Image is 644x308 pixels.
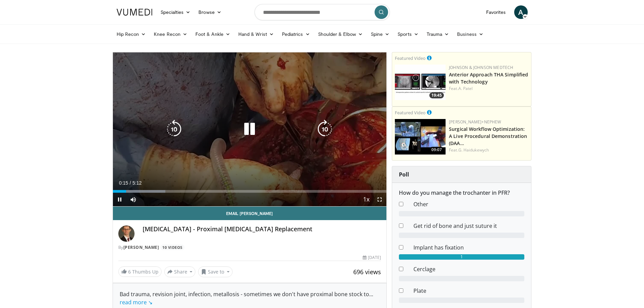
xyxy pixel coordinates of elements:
div: 1 [399,254,524,260]
img: VuMedi Logo [117,9,152,16]
a: Hand & Wrist [234,27,278,41]
div: Bad trauma, revision joint, infection, metallosis - sometimes we don't have proximal bone stock to [120,290,380,306]
button: Pause [113,193,126,206]
span: 09:07 [429,147,444,153]
a: read more ↘ [120,299,152,306]
span: / [130,180,131,186]
a: [PERSON_NAME] [123,244,159,250]
dd: Cerclage [408,265,529,273]
a: Sports [393,27,423,41]
img: 06bb1c17-1231-4454-8f12-6191b0b3b81a.150x105_q85_crop-smart_upscale.jpg [395,65,446,100]
a: Trauma [423,27,453,41]
a: Browse [194,5,225,19]
a: Surgical Workflow Optimization: A Live Procedural Demonstration (DAA… [449,126,527,146]
a: Johnson & Johnson MedTech [449,65,513,70]
a: Hip Recon [113,27,150,41]
button: Fullscreen [373,193,386,206]
a: Spine [367,27,393,41]
video-js: Video Player [113,52,387,207]
a: 09:07 [395,119,446,155]
div: Feat. [449,147,528,153]
div: Feat. [449,86,528,92]
a: Favorites [482,5,510,19]
img: Avatar [118,226,135,242]
input: Search topics, interventions [255,4,390,20]
span: 19:45 [429,92,444,98]
a: Anterior Approach THA Simplified with Technology [449,71,528,85]
small: Featured Video [395,110,426,116]
span: 6 [128,268,131,275]
span: 5:12 [133,180,142,186]
a: Knee Recon [150,27,191,41]
a: A [514,5,528,19]
a: G. Haidukewych [458,147,489,153]
a: 19:45 [395,65,446,100]
dd: Other [408,200,529,208]
span: 696 views [353,268,381,276]
a: 10 Videos [160,244,185,250]
a: Shoulder & Elbow [314,27,367,41]
h4: [MEDICAL_DATA] - Proximal [MEDICAL_DATA] Replacement [143,226,381,233]
a: Email [PERSON_NAME] [113,207,387,220]
button: Save to [198,266,233,277]
small: Featured Video [395,55,426,61]
h6: How do you manage the trochanter in PFR? [399,190,524,196]
span: 0:15 [119,180,128,186]
img: bcfc90b5-8c69-4b20-afee-af4c0acaf118.150x105_q85_crop-smart_upscale.jpg [395,119,446,155]
dd: Implant has fixation [408,243,529,252]
div: [DATE] [363,255,381,261]
a: Specialties [157,5,195,19]
button: Playback Rate [359,193,373,206]
a: Business [453,27,487,41]
button: Share [164,266,196,277]
a: A. Patel [458,86,473,91]
span: ... [120,290,373,306]
a: Pediatrics [278,27,314,41]
dd: Plate [408,287,529,295]
button: Mute [126,193,140,206]
a: [PERSON_NAME]+Nephew [449,119,501,125]
div: Progress Bar [113,190,387,193]
dd: Get rid of bone and just suture it [408,222,529,230]
strong: Poll [399,171,409,178]
a: 6 Thumbs Up [118,266,162,277]
div: By [118,244,381,251]
a: Foot & Ankle [191,27,234,41]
